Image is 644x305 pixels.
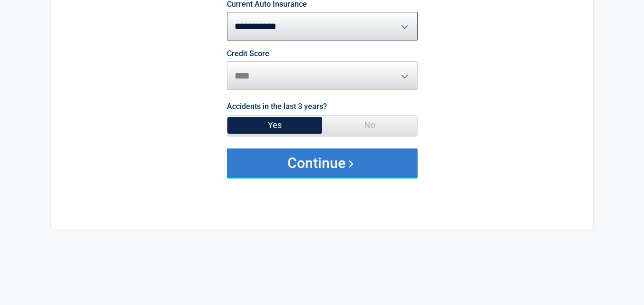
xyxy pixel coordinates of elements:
[227,148,418,177] button: Continue
[227,50,269,58] label: Credit Score
[227,100,327,113] label: Accidents in the last 3 years?
[227,0,307,8] label: Current Auto Insurance
[227,116,322,135] span: Yes
[322,116,417,135] span: No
